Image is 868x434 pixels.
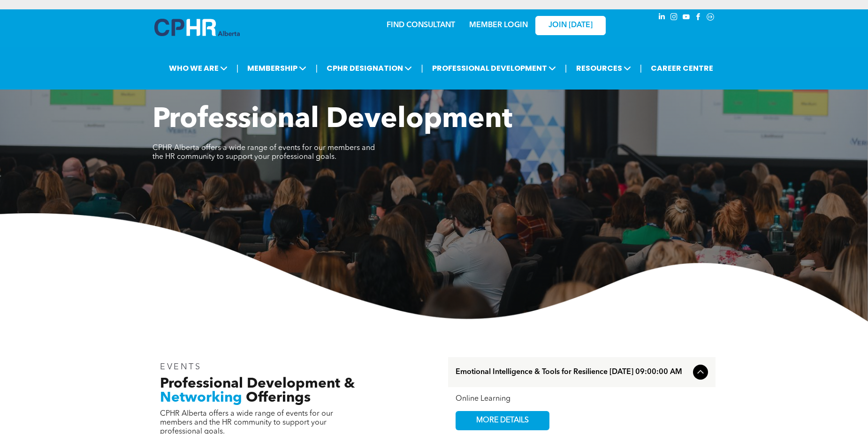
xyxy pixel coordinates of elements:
[246,391,311,405] span: Offerings
[648,60,716,77] a: CAREER CENTRE
[315,59,318,78] li: |
[548,21,593,30] span: JOIN [DATE]
[565,59,567,78] li: |
[421,59,423,78] li: |
[160,377,355,391] span: Professional Development &
[465,412,540,430] span: MORE DETAILS
[693,12,703,24] a: facebook
[640,59,642,78] li: |
[456,368,689,377] span: Emotional Intelligence & Tools for Resilience [DATE] 09:00:00 AM
[669,12,679,24] a: instagram
[244,60,309,77] span: MEMBERSHIP
[429,60,559,77] span: PROFESSIONAL DEVELOPMENT
[236,59,239,78] li: |
[152,106,512,134] span: Professional Development
[160,391,242,405] span: Networking
[387,22,455,29] a: FIND CONSULTANT
[535,16,606,35] a: JOIN [DATE]
[705,12,716,24] a: Social network
[656,12,667,24] a: linkedin
[681,12,691,24] a: youtube
[152,144,375,161] span: CPHR Alberta offers a wide range of events for our members and the HR community to support your p...
[456,411,549,430] a: MORE DETAILS
[154,19,240,36] img: A blue and white logo for cp alberta
[469,22,528,29] a: MEMBER LOGIN
[166,60,230,77] span: WHO WE ARE
[573,60,634,77] span: RESOURCES
[160,363,202,371] span: EVENTS
[324,60,415,77] span: CPHR DESIGNATION
[456,395,708,404] div: Online Learning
